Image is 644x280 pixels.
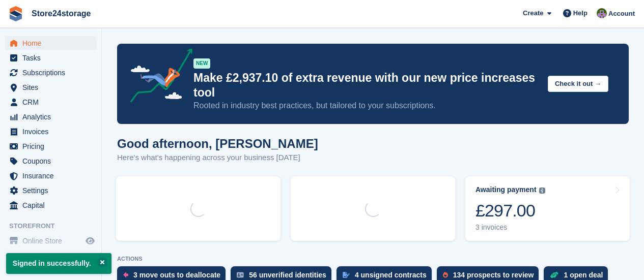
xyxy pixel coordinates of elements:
a: Preview store [84,235,96,247]
img: price-adjustments-announcement-icon-8257ccfd72463d97f412b2fc003d46551f7dbcb40ab6d574587a9cd5c0d94... [122,48,193,106]
p: Rooted in industry best practices, but tailored to your subscriptions. [193,100,540,111]
a: menu [5,139,96,153]
h1: Good afternoon, [PERSON_NAME] [117,137,318,150]
div: Awaiting payment [475,185,537,194]
span: Help [573,8,587,18]
span: Capital [22,198,83,212]
img: stora-icon-8386f47178a22dfd0bd8f6a31ec36ba5ce8667c1dd55bd0f319d3a0aa187defe.svg [8,6,23,21]
a: menu [5,36,96,50]
a: menu [5,125,96,139]
p: Make £2,937.10 of extra revenue with our new price increases tool [193,71,540,100]
a: menu [5,234,96,248]
p: Signed in successfully. [6,253,111,274]
img: contract_signature_icon-13c848040528278c33f63329250d36e43548de30e8caae1d1a13099fd9432cc5.svg [343,272,350,278]
span: Sites [22,80,83,95]
p: Here's what's happening across your business [DATE] [117,152,318,164]
img: move_outs_to_deallocate_icon-f764333ba52eb49d3ac5e1228854f67142a1ed5810a6f6cc68b1a99e826820c5.svg [123,272,128,278]
span: Tasks [22,51,83,65]
span: Online Store [22,234,83,248]
a: menu [5,80,96,95]
span: Settings [22,183,83,198]
a: menu [5,66,96,80]
span: Analytics [22,110,83,124]
div: 3 invoices [475,223,545,232]
span: Home [22,36,83,50]
a: menu [5,110,96,124]
span: Storefront [9,221,101,231]
a: Awaiting payment £297.00 3 invoices [465,176,630,241]
a: menu [5,51,96,65]
button: Check it out → [548,76,608,92]
p: ACTIONS [117,256,629,262]
span: Invoices [22,125,83,139]
img: verify_identity-adf6edd0f0f0b5bbfe63781bf79b02c33cf7c696d77639b501bdc392416b5a36.svg [237,272,244,278]
a: Store24storage [27,5,95,22]
a: menu [5,154,96,168]
a: menu [5,198,96,212]
img: Jane Welch [597,8,607,18]
div: 4 unsigned contracts [355,271,427,279]
div: 3 move outs to deallocate [133,271,220,279]
span: Subscriptions [22,66,83,80]
span: Pricing [22,139,83,153]
img: prospect-51fa495bee0391a8d652442698ab0144808aea92771e9ea1ae160a38d050c398.svg [443,272,448,278]
div: 1 open deal [564,271,603,279]
a: menu [5,183,96,198]
a: menu [5,95,96,109]
span: Coupons [22,154,83,168]
div: 56 unverified identities [249,271,326,279]
div: NEW [193,58,210,69]
div: £297.00 [475,200,545,221]
span: Create [523,8,543,18]
span: Insurance [22,169,83,183]
div: 134 prospects to review [453,271,534,279]
span: CRM [22,95,83,109]
a: menu [5,169,96,183]
span: Account [608,9,635,19]
img: icon-info-grey-7440780725fd019a000dd9b08b2336e03edf1995a4989e88bcd33f0948082b44.svg [539,188,545,194]
img: deal-1b604bf984904fb50ccaf53a9ad4b4a5d6e5aea283cecdc64d6e3604feb123c2.svg [550,271,558,278]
